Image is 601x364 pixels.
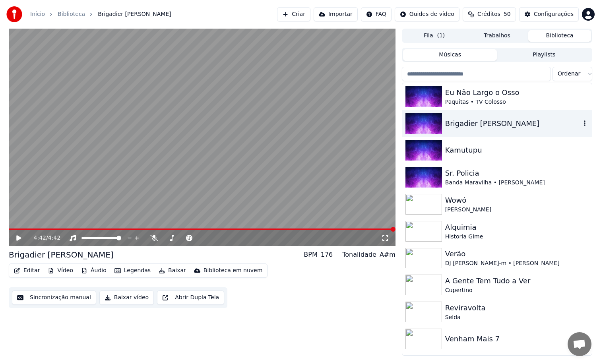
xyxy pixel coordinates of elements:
button: Áudio [78,265,110,276]
button: FAQ [361,7,392,21]
div: 176 [321,250,333,259]
button: Editar [11,265,43,276]
div: Alquimia [445,222,589,233]
button: Configurações [519,7,579,21]
button: Importar [314,7,358,21]
div: BPM [304,250,317,259]
a: Biblioteca [58,10,85,18]
div: Conversa aberta [568,332,591,356]
span: Ordenar [558,70,580,78]
img: youka [6,6,22,22]
div: Wowó [445,195,589,206]
button: Legendas [111,265,154,276]
div: Eu Não Largo o Osso [445,87,589,98]
span: 4:42 [34,234,46,242]
div: Brigadier [PERSON_NAME] [9,249,114,260]
button: Abrir Dupla Tela [157,290,224,305]
button: Guides de vídeo [395,7,459,21]
span: ( 1 ) [437,32,445,40]
a: Início [30,10,45,18]
div: Biblioteca em nuvem [204,267,263,275]
div: A#m [380,250,395,259]
button: Trabalhos [466,30,529,42]
button: Créditos50 [463,7,516,21]
div: Banda Maravilha • [PERSON_NAME] [445,179,589,187]
div: Brigadier [PERSON_NAME] [445,118,581,129]
span: 4:42 [48,234,60,242]
button: Playlists [497,49,591,61]
div: Venham Mais 7 [445,333,589,345]
button: Vídeo [45,265,76,276]
div: [PERSON_NAME] [445,206,589,214]
div: Paquitas • TV Colosso [445,98,589,106]
div: Selda [445,314,589,321]
div: Kamutupu [445,145,589,156]
div: / [34,234,53,242]
div: Configurações [534,10,574,18]
button: Sincronização manual [12,290,96,305]
button: Fila [403,30,466,42]
div: Verão [445,248,589,259]
span: Créditos [477,10,500,18]
button: Baixar [155,265,189,276]
div: Historia Gime [445,233,589,241]
div: Tonalidade [342,250,376,259]
button: Criar [277,7,310,21]
button: Baixar vídeo [99,290,154,305]
div: Reviravolta [445,302,589,314]
span: Brigadier [PERSON_NAME] [98,10,171,18]
div: A Gente Tem Tudo a Ver [445,275,589,287]
div: DJ [PERSON_NAME]-m • [PERSON_NAME] [445,259,589,267]
button: Músicas [403,49,497,61]
div: Cupertino [445,287,589,294]
div: Sr. Policia [445,168,589,179]
span: 50 [504,10,511,18]
nav: breadcrumb [30,10,171,18]
button: Biblioteca [528,30,591,42]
